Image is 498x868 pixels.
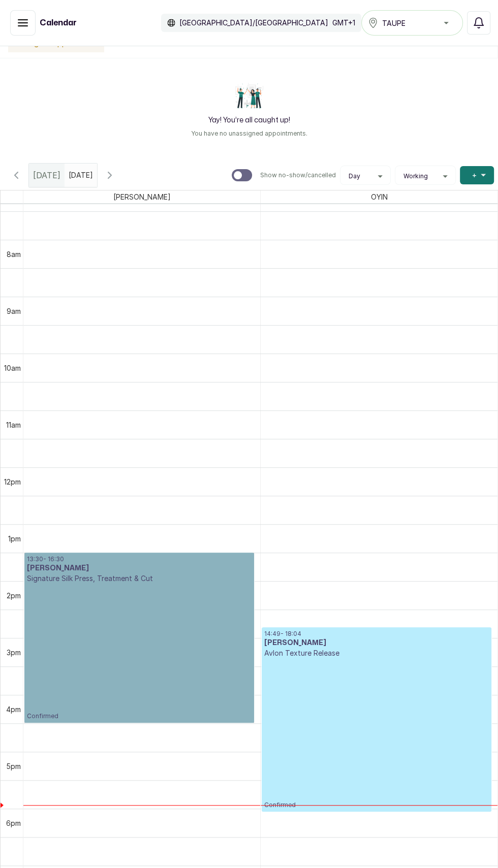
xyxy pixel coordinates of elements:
div: 9am [5,306,23,316]
div: 10am [2,363,23,373]
button: Day [345,172,386,180]
p: Confirmed [264,658,489,809]
div: 5pm [4,761,23,771]
div: 12pm [2,476,23,487]
h1: Calendar [40,17,77,29]
div: 2pm [5,590,23,601]
button: + [460,166,494,184]
h2: Yay! You’re all caught up! [208,115,290,125]
span: [DATE] [33,169,60,181]
div: 3pm [5,647,23,658]
span: [PERSON_NAME] [111,190,173,203]
button: TAUPE [361,10,463,36]
div: 8am [5,249,23,260]
button: Working [399,172,451,180]
p: [GEOGRAPHIC_DATA]/[GEOGRAPHIC_DATA] [179,18,328,28]
div: 6pm [4,818,23,828]
span: TAUPE [382,18,406,28]
div: 1pm [6,533,23,544]
p: You have no unassigned appointments. [191,130,307,138]
span: Day [349,172,360,180]
span: OYIN [369,190,390,203]
div: 11am [4,420,23,430]
p: Show no-show/cancelled [260,171,336,179]
div: [DATE] [29,164,65,187]
p: Avlon Texture Release [264,648,489,658]
span: + [472,170,477,180]
div: 4pm [4,704,23,715]
p: GMT+1 [332,18,355,28]
span: Working [403,172,428,180]
h3: [PERSON_NAME] [264,638,489,648]
p: 14:49 - 18:04 [264,630,489,638]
